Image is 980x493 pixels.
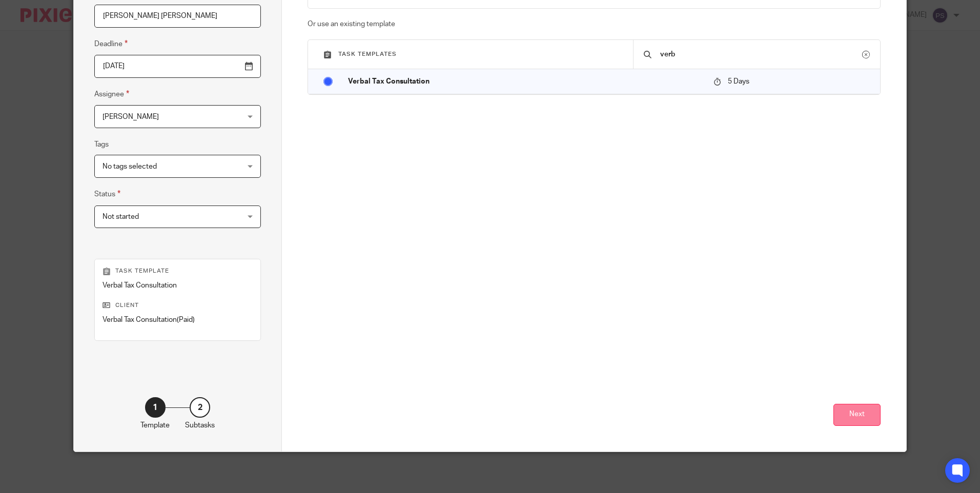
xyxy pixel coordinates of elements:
p: Task template [103,267,253,275]
label: Assignee [94,88,129,100]
p: Client [103,301,253,310]
input: Pick a date [94,55,261,78]
span: No tags selected [103,163,157,170]
input: Search... [659,49,862,60]
button: Next [833,404,881,426]
p: Verbal Tax Consultation [103,280,253,291]
p: Template [140,420,170,430]
input: Task name [94,5,261,28]
div: 1 [145,397,166,418]
label: Tags [94,139,109,150]
span: Not started [103,213,139,220]
span: Task templates [338,51,397,57]
span: 5 Days [728,78,749,85]
p: Verbal Tax Consultation [348,76,703,87]
label: Status [94,188,120,200]
span: [PERSON_NAME] [103,113,159,120]
p: Or use an existing template [308,19,880,29]
div: 2 [190,397,210,418]
label: Deadline [94,38,128,50]
p: Subtasks [185,420,215,430]
p: Verbal Tax Consultation(Paid) [103,315,253,325]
